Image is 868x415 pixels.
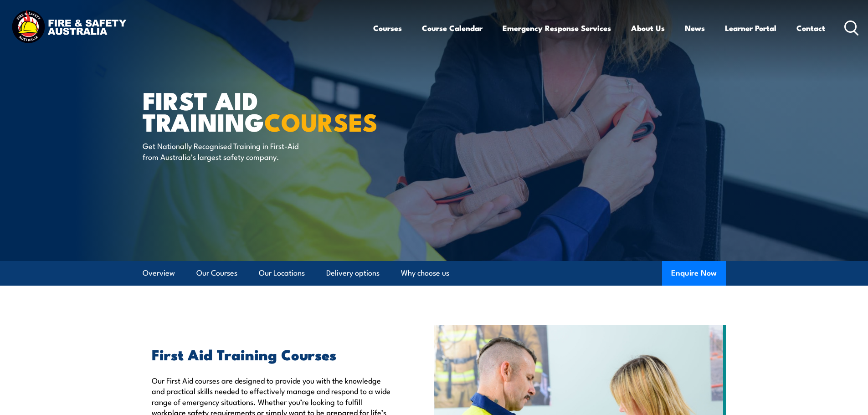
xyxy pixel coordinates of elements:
[725,16,776,40] a: Learner Portal
[662,261,726,286] button: Enquire Now
[796,16,825,40] a: Contact
[503,16,611,40] a: Emergency Response Services
[685,16,705,40] a: News
[326,261,380,285] a: Delivery options
[143,261,175,285] a: Overview
[196,261,237,285] a: Our Courses
[143,89,368,132] h1: First Aid Training
[259,261,305,285] a: Our Locations
[152,348,392,360] h2: First Aid Training Courses
[143,140,309,162] p: Get Nationally Recognised Training in First-Aid from Australia’s largest safety company.
[631,16,665,40] a: About Us
[422,16,483,40] a: Course Calendar
[401,261,449,285] a: Why choose us
[264,102,378,140] strong: COURSES
[373,16,402,40] a: Courses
